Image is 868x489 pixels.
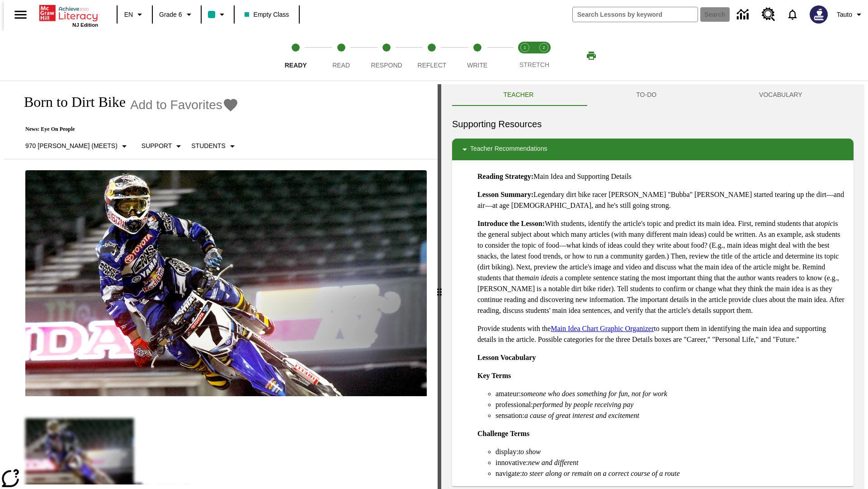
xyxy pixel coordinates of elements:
button: Select a new avatar [804,3,833,26]
button: Write step 5 of 5 [451,31,504,81]
p: Legendary dirt bike racer [PERSON_NAME] "Bubba" [PERSON_NAME] started tearing up the dirt—and air... [477,189,846,211]
div: reading [4,84,438,484]
li: display: [495,446,846,457]
em: a cause of great interest and excitement [524,412,639,419]
button: Reflect step 4 of 5 [406,31,458,81]
li: professional: [495,399,846,410]
button: Open side menu [7,1,34,28]
h1: Born to Dirt Bike [14,94,126,110]
text: 2 [542,45,545,50]
button: Profile/Settings [833,6,868,23]
p: Students [191,141,225,151]
button: Ready step 1 of 5 [269,31,322,81]
input: search field [573,7,698,22]
li: navigate: [495,468,846,479]
img: Motocross racer James Stewart flies through the air on his dirt bike. [25,170,427,397]
h6: Supporting Resources [452,117,854,131]
p: Support [142,141,172,151]
em: new and different [528,459,578,466]
button: VOCABULARY [708,84,854,106]
em: to steer along or remain on a correct course of a route [522,470,680,477]
button: Scaffolds, Support [138,138,188,154]
span: Add to Favorites [130,98,222,112]
span: STRETCH [519,61,549,68]
button: Class color is teal. Change class color [204,6,231,23]
strong: Challenge Terms [477,430,529,437]
div: Instructional Panel Tabs [452,84,854,106]
button: Select Student [188,138,241,154]
button: Add to Favorites - Born to Dirt Bike [130,97,239,113]
div: Press Enter or Spacebar and then press right and left arrow keys to move the slider [438,84,441,489]
span: Grade 6 [159,10,182,19]
span: NJ Edition [72,22,98,28]
a: Notifications [781,3,804,26]
p: News: Eye On People [14,126,241,133]
button: Stretch Read step 1 of 2 [512,31,538,81]
span: Tauto [837,10,852,19]
span: Reflect [418,62,447,69]
button: Read step 2 of 5 [315,31,367,81]
p: Teacher Recommendations [470,144,547,155]
strong: Reading Strategy: [477,173,533,180]
em: topic [819,220,833,227]
span: EN [124,10,133,19]
div: Home [39,3,98,28]
li: amateur: [495,388,846,399]
strong: Lesson Vocabulary [477,354,536,361]
strong: Introduce the Lesson: [477,220,545,227]
button: Respond step 3 of 5 [360,31,413,81]
a: Main Idea Chart Graphic Organizer [551,325,654,332]
a: Resource Center, Will open in new tab [756,2,781,27]
div: Teacher Recommendations [452,139,854,160]
button: Teacher [452,84,585,106]
strong: Key Terms [477,372,511,379]
li: sensation: [495,410,846,421]
em: main idea [524,274,553,282]
p: Main Idea and Supporting Details [477,171,846,182]
span: Ready [285,62,307,69]
button: Language: EN, Select a language [120,6,149,23]
button: Stretch Respond step 2 of 2 [531,31,557,81]
em: to show [519,448,541,455]
img: Avatar [810,5,828,24]
em: performed by people receiving pay [533,401,633,408]
span: Respond [371,62,402,69]
a: Data Center [731,2,756,27]
p: 970 [PERSON_NAME] (Meets) [25,141,118,151]
p: Provide students with the to support them in identifying the main idea and supporting details in ... [477,323,846,345]
span: Write [467,62,487,69]
li: innovative: [495,457,846,468]
button: Grade: Grade 6, Select a grade [156,6,198,23]
text: 1 [524,45,526,50]
button: Print [577,48,606,64]
span: Empty Class [245,10,289,19]
span: Read [332,62,350,69]
strong: Lesson Summary: [477,191,533,198]
button: Select Lexile, 970 Lexile (Meets) [22,138,133,154]
em: someone who does something for fun, not for work [521,390,667,398]
div: activity [441,84,864,489]
button: TO-DO [585,84,708,106]
p: With students, identify the article's topic and predict its main idea. First, remind students tha... [477,218,846,316]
